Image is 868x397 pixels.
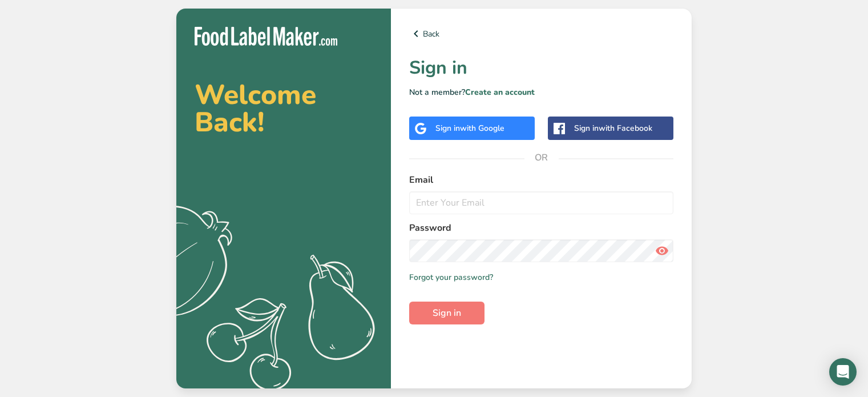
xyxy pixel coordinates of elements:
button: Sign in [409,302,485,324]
label: Password [409,221,673,235]
div: Open Intercom Messenger [829,358,857,386]
span: OR [524,141,559,175]
span: with Facebook [599,123,652,134]
img: Food Label Maker [195,27,337,46]
a: Back [409,27,673,41]
p: Not a member? [409,86,673,98]
label: Email [409,173,673,187]
h2: Welcome Back! [195,81,373,136]
div: Sign in [574,122,652,134]
a: Forgot your password? [409,271,493,283]
input: Enter Your Email [409,191,673,214]
a: Create an account [465,87,535,98]
div: Sign in [435,122,504,134]
span: with Google [460,123,504,134]
span: Sign in [433,306,461,320]
h1: Sign in [409,54,673,82]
